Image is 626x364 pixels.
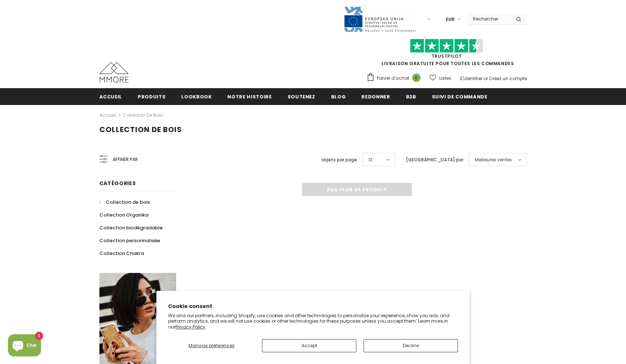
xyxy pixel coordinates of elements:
[99,237,160,244] span: Collection personnalisée
[138,88,166,105] a: Produits
[446,16,455,23] span: EUR
[439,75,451,82] span: Listes
[262,339,356,352] button: Accept
[106,199,150,206] span: Collection de bois
[432,88,487,105] a: Suivi de commande
[181,93,212,100] span: Lookbook
[468,14,511,24] input: Search Site
[331,88,346,105] a: Blog
[288,88,315,105] a: soutenez
[344,6,417,33] img: Javni Razpis
[175,324,205,330] a: Privacy Policy
[99,224,163,231] span: Collection biodégradable
[6,334,43,358] inbox-online-store-chat: Shopify online store chat
[227,93,272,100] span: Notre histoire
[460,75,482,82] a: S'identifier
[331,93,346,100] span: Blog
[367,42,527,67] span: LIVRAISON GRATUITE POUR TOUTES LES COMMANDES
[99,93,122,100] span: Accueil
[168,313,458,330] p: We and our partners, including Shopify, use cookies and other technologies to personalize your ex...
[410,39,483,53] img: Faites confiance aux étoiles pilotes
[367,73,424,84] a: Panier d'achat 0
[227,88,272,105] a: Notre histoire
[344,16,417,22] a: Javni Razpis
[489,75,527,82] a: Créez un compte
[429,72,451,85] a: Listes
[99,234,160,247] a: Collection personnalisée
[475,156,512,164] span: Meilleures ventes
[99,209,148,221] a: Collection Organika
[189,342,235,349] span: Manage preferences
[168,303,458,310] h2: Cookie consent
[99,62,129,83] img: Cas MMORE
[432,93,487,100] span: Suivi de commande
[99,250,144,257] span: Collection Chakra
[412,74,421,82] span: 0
[361,88,390,105] a: Redonner
[321,156,357,164] label: objets par page
[138,93,166,100] span: Produits
[406,156,463,164] label: [GEOGRAPHIC_DATA] par
[288,93,315,100] span: soutenez
[483,75,488,82] span: or
[432,53,462,59] a: TrustPilot
[181,88,212,105] a: Lookbook
[99,180,136,187] span: Catégories
[99,221,163,234] a: Collection biodégradable
[364,339,458,352] button: Decline
[99,211,148,218] span: Collection Organika
[113,155,138,164] span: Affiner par
[377,75,409,82] span: Panier d'achat
[99,111,116,120] a: Accueil
[406,93,416,100] span: B2B
[361,93,390,100] span: Redonner
[406,88,416,105] a: B2B
[368,156,372,164] span: 12
[99,88,122,105] a: Accueil
[99,124,182,135] span: Collection de bois
[99,247,144,260] a: Collection Chakra
[123,112,163,118] a: Collection de bois
[168,339,255,352] button: Manage preferences
[99,196,150,209] a: Collection de bois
